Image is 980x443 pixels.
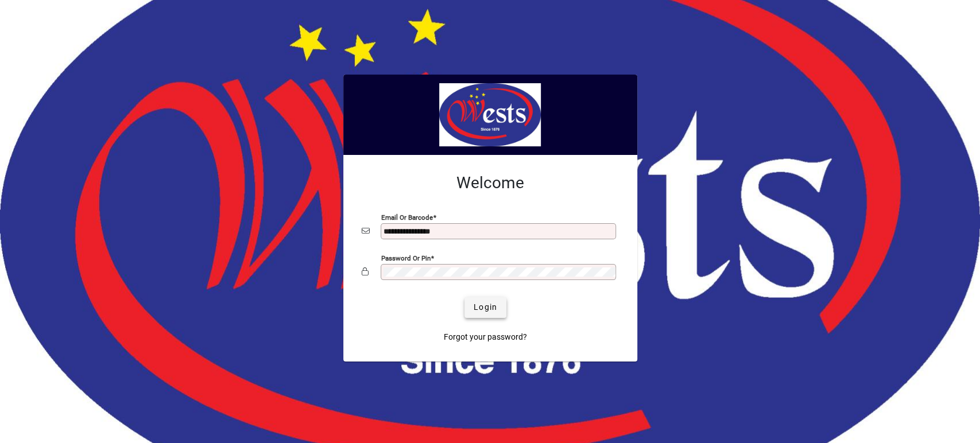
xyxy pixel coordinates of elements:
[439,327,532,348] a: Forgot your password?
[381,254,431,262] mat-label: Password or Pin
[381,213,433,221] mat-label: Email or Barcode
[474,301,497,313] span: Login
[362,173,619,193] h2: Welcome
[464,297,506,318] button: Login
[444,331,527,343] span: Forgot your password?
